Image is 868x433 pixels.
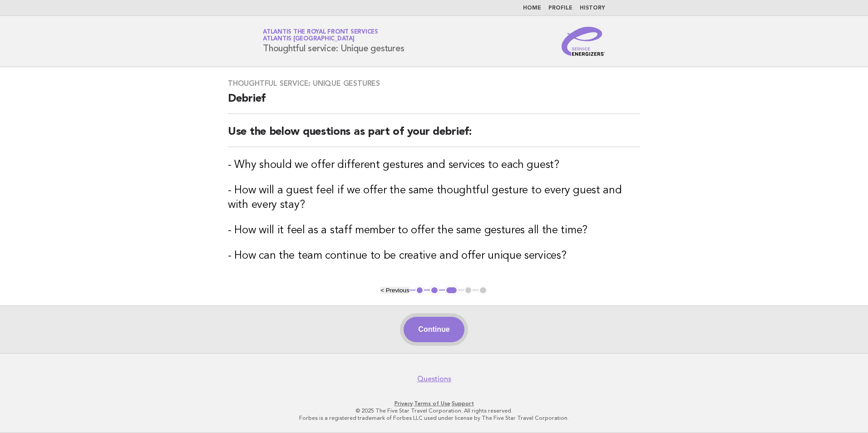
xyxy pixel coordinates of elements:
[404,317,464,342] button: Continue
[263,30,404,53] h1: Thoughtful service: Unique gestures
[548,5,572,11] a: Profile
[228,183,640,212] h3: - How will a guest feel if we offer the same thoughtful gesture to every guest and with every stay?
[445,286,458,295] button: 3
[430,286,439,295] button: 2
[263,36,355,42] span: Atlantis [GEOGRAPHIC_DATA]
[228,79,640,88] h3: Thoughtful service: Unique gestures
[417,374,451,384] a: Questions
[228,92,640,114] h2: Debrief
[263,29,378,42] a: Atlantis The Royal Front ServicesAtlantis [GEOGRAPHIC_DATA]
[415,286,424,295] button: 1
[156,400,712,407] p: · ·
[562,27,605,56] img: Service Energizers
[395,400,413,407] a: Privacy
[228,223,640,238] h3: - How will it feel as a staff member to offer the same gestures all the time?
[523,5,541,11] a: Home
[228,158,640,172] h3: - Why should we offer different gestures and services to each guest?
[414,400,450,407] a: Terms of Use
[156,414,712,422] p: Forbes is a registered trademark of Forbes LLC used under license by The Five Star Travel Corpora...
[580,5,605,11] a: History
[380,287,409,294] button: < Previous
[156,407,712,414] p: © 2025 The Five Star Travel Corporation. All rights reserved.
[228,249,640,263] h3: - How can the team continue to be creative and offer unique services?
[452,400,474,407] a: Support
[228,125,640,147] h2: Use the below questions as part of your debrief:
